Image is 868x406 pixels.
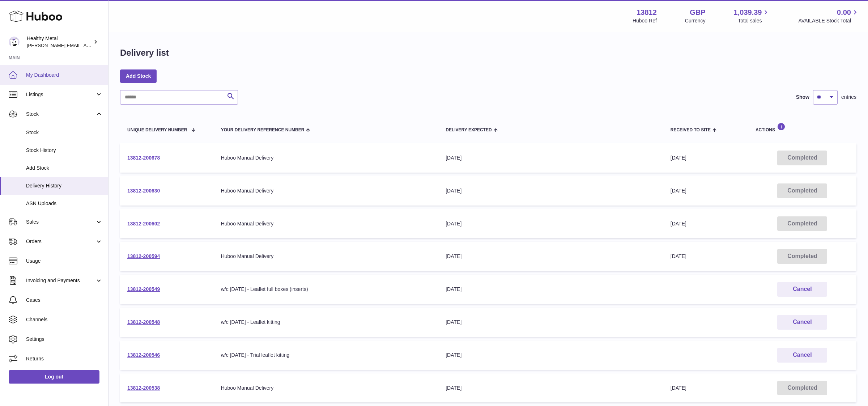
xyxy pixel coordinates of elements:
span: ASN Uploads [26,200,103,207]
span: [DATE] [671,221,686,227]
a: 13812-200546 [127,352,160,358]
button: Cancel [777,282,827,297]
span: Usage [26,258,103,265]
span: AVAILABLE Stock Total [798,17,859,24]
a: Add Stock [120,69,157,83]
div: Huboo Manual Delivery [221,187,431,194]
div: [DATE] [446,385,656,392]
div: [DATE] [446,187,656,194]
span: Stock History [26,147,103,154]
span: Orders [26,238,95,245]
span: Listings [26,91,95,98]
span: Channels [26,316,103,323]
div: Huboo Manual Delivery [221,385,431,392]
button: Cancel [777,315,827,330]
span: Settings [26,336,103,343]
button: Cancel [777,348,827,363]
span: Received to Site [671,128,711,132]
span: Your Delivery Reference Number [221,128,305,132]
span: Delivery History [26,182,103,189]
a: 13812-200594 [127,253,160,259]
span: [PERSON_NAME][EMAIL_ADDRESS][DOMAIN_NAME] [27,42,145,48]
span: [DATE] [671,155,686,161]
img: jose@healthy-metal.com [9,37,20,47]
span: [DATE] [671,385,686,391]
div: Actions [756,123,849,132]
h1: Delivery list [120,47,169,59]
div: [DATE] [446,352,656,359]
strong: 13812 [637,8,657,17]
span: Cases [26,297,103,304]
a: 13812-200548 [127,319,160,325]
a: Log out [9,370,99,383]
span: Invoicing and Payments [26,277,95,284]
a: 13812-200538 [127,385,160,391]
a: 13812-200602 [127,221,160,227]
span: Unique Delivery Number [127,128,187,132]
span: [DATE] [671,253,686,259]
div: [DATE] [446,286,656,293]
a: 1,039.39 Total sales [734,8,770,24]
span: Sales [26,219,95,225]
div: w/c [DATE] - Trial leaflet kitting [221,352,431,359]
span: Total sales [738,17,770,24]
span: 1,039.39 [734,8,762,17]
a: 13812-200549 [127,286,160,292]
span: My Dashboard [26,72,103,79]
div: [DATE] [446,253,656,260]
span: Add Stock [26,165,103,172]
span: entries [841,94,856,101]
span: Returns [26,355,103,362]
span: [DATE] [671,188,686,194]
a: 13812-200630 [127,188,160,194]
strong: GBP [690,8,705,17]
div: Huboo Ref [633,17,657,24]
span: Stock [26,111,95,118]
div: Currency [685,17,706,24]
label: Show [796,94,809,101]
div: Healthy Metal [27,35,92,49]
span: 0.00 [837,8,851,17]
div: w/c [DATE] - Leaflet full boxes (inserts) [221,286,431,293]
a: 13812-200678 [127,155,160,161]
div: w/c [DATE] - Leaflet kitting [221,319,431,326]
span: Stock [26,129,103,136]
div: [DATE] [446,155,656,161]
div: Huboo Manual Delivery [221,253,431,260]
div: Huboo Manual Delivery [221,155,431,161]
div: [DATE] [446,220,656,227]
div: [DATE] [446,319,656,326]
div: Huboo Manual Delivery [221,220,431,227]
span: Delivery Expected [446,128,492,132]
a: 0.00 AVAILABLE Stock Total [798,8,859,24]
